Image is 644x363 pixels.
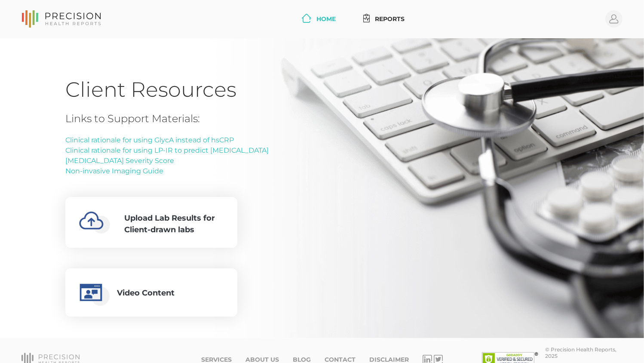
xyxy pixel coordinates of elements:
[298,11,339,27] a: Home
[65,167,163,175] a: Non-invasive Imaging Guide
[360,11,408,27] a: Reports
[65,113,269,125] h4: Links to Support Materials:
[65,136,234,144] a: Clinical rationale for using GlycA instead of hsCRP
[124,212,224,236] div: Upload Lab Results for Client-drawn labs
[65,157,174,165] a: [MEDICAL_DATA] Severity Score
[77,279,110,306] img: educational-video.0c644723.png
[117,287,175,301] div: Video Content
[545,346,623,359] div: © Precision Health Reports, 2025
[65,77,579,102] h1: Client Resources
[65,146,269,154] a: Clinical rationale for using LP-IR to predict [MEDICAL_DATA]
